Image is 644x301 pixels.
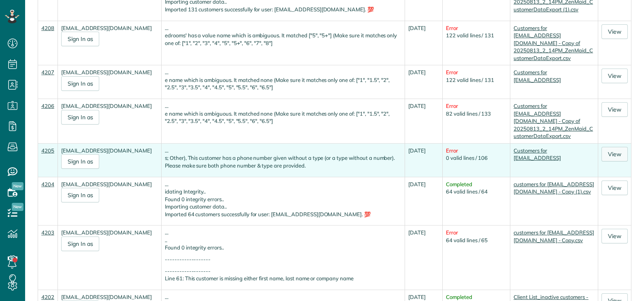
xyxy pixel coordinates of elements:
[514,69,595,84] a: Customers for [EMAIL_ADDRESS]
[41,229,54,236] a: 4203
[446,76,507,84] div: 122 valid lines / 131
[514,102,595,140] a: Customers for [EMAIL_ADDRESS][DOMAIN_NAME] - Copy of 20250813_2_14PM_ZenMaid_CustomerDataExport.csv
[405,143,442,177] td: [DATE]
[514,181,595,196] a: customers for [EMAIL_ADDRESS][DOMAIN_NAME] - Copy (1).csv
[161,65,405,99] td: ...
[41,181,54,187] a: 4204
[41,147,54,154] a: 4205
[446,229,458,236] span: Error
[58,65,161,99] td: [EMAIL_ADDRESS][DOMAIN_NAME]
[165,110,401,125] p: e name which is ambiguous. It matched none (Make sure it matches only one of: ["1", "1.5", "2", "...
[58,225,161,289] td: [EMAIL_ADDRESS][DOMAIN_NAME]
[165,188,401,218] p: idating Integrity.. Found 0 integrity errors.. Importing customer data.. Imported 64 customers su...
[601,69,628,83] a: View
[61,154,100,169] a: Sign In as
[165,236,401,252] p: .. Found 0 integrity errors..
[405,65,442,99] td: [DATE]
[161,143,405,177] td: ...
[61,76,100,91] a: Sign In as
[514,229,595,244] a: customers for [EMAIL_ADDRESS][DOMAIN_NAME] - Copy.csv
[514,147,595,162] a: Customers for [EMAIL_ADDRESS]
[446,181,472,187] span: Completed
[446,110,507,118] div: 82 valid lines / 133
[601,181,628,195] a: View
[161,21,405,65] td: ...
[446,32,507,39] div: 122 valid lines / 131
[601,24,628,39] a: View
[165,32,401,47] p: edrooms' has a value name which is ambiguous. It matched ["5", "5+"] (Make sure it matches only o...
[601,147,628,161] a: View
[61,188,100,202] a: Sign In as
[446,188,507,196] div: 64 valid lines / 64
[165,76,401,91] p: e name which is ambiguous. It matched none (Make sure it matches only one of: ["1", "1.5", "2", "...
[58,99,161,143] td: [EMAIL_ADDRESS][DOMAIN_NAME]
[405,21,442,65] td: [DATE]
[514,24,595,62] a: Customers for [EMAIL_ADDRESS][DOMAIN_NAME] - Copy of 20250813_2_14PM_ZenMaid_CustomerDataExport.csv
[405,225,442,289] td: [DATE]
[601,229,628,243] a: View
[58,143,161,177] td: [EMAIL_ADDRESS][DOMAIN_NAME]
[165,154,401,169] p: s; Other), This customer has a phone number given without a type (or a type without a number). Pl...
[41,25,54,31] a: 4208
[12,182,23,190] span: New
[446,154,507,162] div: 0 valid lines / 106
[161,225,405,289] td: ...
[405,177,442,226] td: [DATE]
[61,110,100,125] a: Sign In as
[61,236,100,251] a: Sign In as
[165,256,401,263] p: -------------------
[41,69,54,75] a: 4207
[61,32,100,46] a: Sign In as
[446,147,458,154] span: Error
[165,267,401,282] p: ------------------- Line 61: This customer is missing either first name, last name or company name
[446,294,472,300] span: Completed
[41,103,54,109] a: 4206
[601,102,628,117] a: View
[405,99,442,143] td: [DATE]
[446,103,458,109] span: Error
[41,294,54,300] a: 4202
[161,177,405,226] td: ...
[446,69,458,75] span: Error
[58,177,161,226] td: [EMAIL_ADDRESS][DOMAIN_NAME]
[446,25,458,31] span: Error
[446,236,507,244] div: 64 valid lines / 65
[161,99,405,143] td: ...
[12,203,23,211] span: New
[58,21,161,65] td: [EMAIL_ADDRESS][DOMAIN_NAME]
